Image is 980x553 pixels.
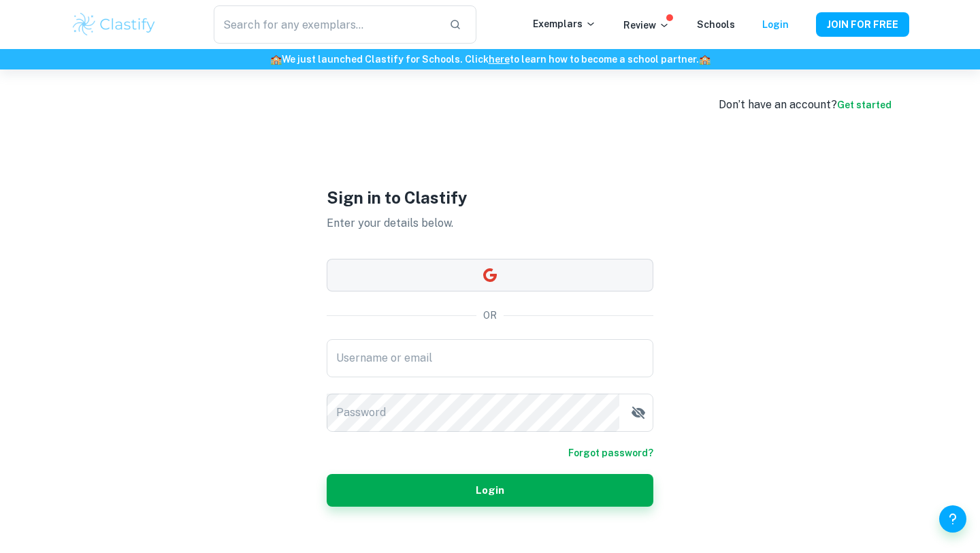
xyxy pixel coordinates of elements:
[533,16,596,31] p: Exemplars
[327,185,653,210] h1: Sign in to Clastify
[762,19,789,30] a: Login
[327,474,653,507] button: Login
[939,505,966,533] button: Help and Feedback
[489,54,510,65] a: here
[699,54,710,65] span: 🏫
[270,54,282,65] span: 🏫
[483,308,497,323] p: OR
[71,11,157,38] img: Clastify logo
[568,445,653,460] a: Forgot password?
[719,97,892,113] div: Don’t have an account?
[3,52,977,67] h6: We just launched Clastify for Schools. Click to learn how to become a school partner.
[327,215,653,232] p: Enter your details below.
[214,5,438,44] input: Search for any exemplars...
[623,18,670,33] p: Review
[816,12,909,37] button: JOIN FOR FREE
[837,99,892,110] a: Get started
[697,19,735,30] a: Schools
